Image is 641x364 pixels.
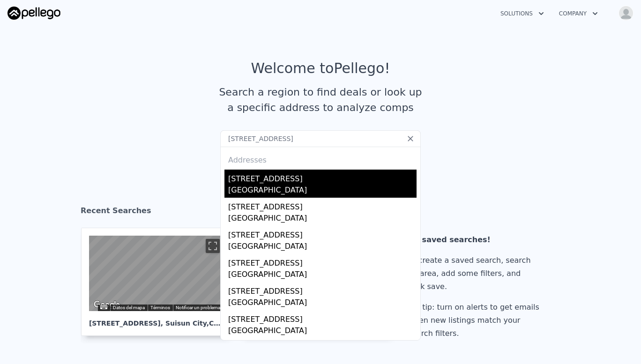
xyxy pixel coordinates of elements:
span: , CA 94585 [207,319,244,327]
div: Addresses [224,147,417,170]
div: [STREET_ADDRESS] [228,338,417,353]
button: Solutions [493,5,552,22]
div: Mapa [89,236,223,311]
div: [STREET_ADDRESS] , Suisun City [89,311,223,328]
div: [GEOGRAPHIC_DATA] [228,241,417,254]
div: Search a region to find deals or look up a specific address to analyze comps [216,84,425,115]
div: Welcome to Pellego ! [251,60,390,77]
input: Search an address or region... [220,130,421,147]
div: [STREET_ADDRESS] [228,198,417,213]
div: To create a saved search, search an area, add some filters, and click save. [408,254,543,293]
div: [GEOGRAPHIC_DATA] [228,297,417,310]
div: Street View [89,236,223,311]
a: Mapa [STREET_ADDRESS], Suisun City,CA 94585 [81,228,239,336]
div: [STREET_ADDRESS] [228,282,417,297]
button: Combinaciones de teclas [100,305,107,309]
button: Datos del mapa [113,305,145,311]
img: avatar [619,6,634,21]
div: Pro tip: turn on alerts to get emails when new listings match your search filters. [408,301,543,340]
div: [STREET_ADDRESS] [228,310,417,325]
div: [GEOGRAPHIC_DATA] [228,213,417,226]
a: Notificar un problema [176,305,220,310]
a: Abre esta zona en Google Maps (se abre en una nueva ventana) [91,299,122,311]
div: Recent Searches [81,198,560,228]
div: [STREET_ADDRESS] [228,254,417,269]
div: [GEOGRAPHIC_DATA] [228,325,417,338]
div: [GEOGRAPHIC_DATA] [228,269,417,282]
a: Términos [150,305,170,310]
div: [GEOGRAPHIC_DATA] [228,185,417,198]
button: Company [552,5,605,22]
button: Cambiar a la vista en pantalla completa [206,239,220,253]
div: No saved searches! [408,233,543,246]
img: Pellego [7,7,60,20]
div: [STREET_ADDRESS] [228,226,417,241]
img: Google [91,299,122,311]
div: [STREET_ADDRESS] [228,170,417,185]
